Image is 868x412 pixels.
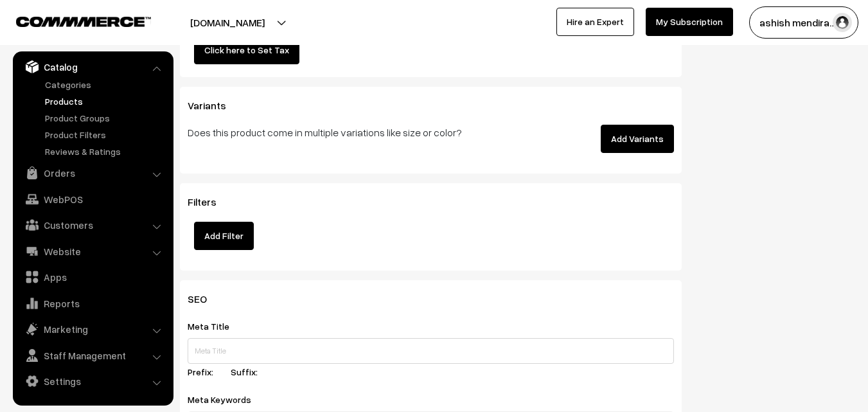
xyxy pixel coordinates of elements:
a: Customers [16,213,169,237]
label: Suffix: [231,365,273,379]
a: Marketing [16,318,169,341]
img: user [833,13,852,32]
a: Reviews & Ratings [42,145,169,158]
a: Apps [16,265,169,289]
button: ashish mendira… [749,6,858,39]
span: Filters [188,195,232,208]
a: Product Groups [42,111,169,125]
input: Meta Title [188,338,674,364]
a: My Subscription [646,8,733,36]
a: Catalog [16,55,169,78]
span: Variants [188,99,242,112]
a: WebPOS [16,188,169,211]
button: [DOMAIN_NAME] [145,6,310,39]
a: Click here to Set Tax [194,36,299,64]
img: COMMMERCE [16,17,151,26]
a: Product Filters [42,128,169,141]
button: Add Filter [194,222,254,250]
span: SEO [188,292,222,305]
label: Meta Title [188,319,245,333]
label: Meta Keywords [188,393,267,406]
button: Add Variants [601,125,674,153]
a: COMMMERCE [16,13,128,28]
a: Orders [16,161,169,184]
a: Categories [42,78,169,91]
p: Does this product come in multiple variations like size or color? [188,125,505,140]
a: Website [16,240,169,263]
label: Prefix: [188,365,229,379]
a: Products [42,94,169,108]
a: Hire an Expert [556,8,634,36]
a: Staff Management [16,344,169,367]
a: Settings [16,370,169,393]
a: Reports [16,292,169,315]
